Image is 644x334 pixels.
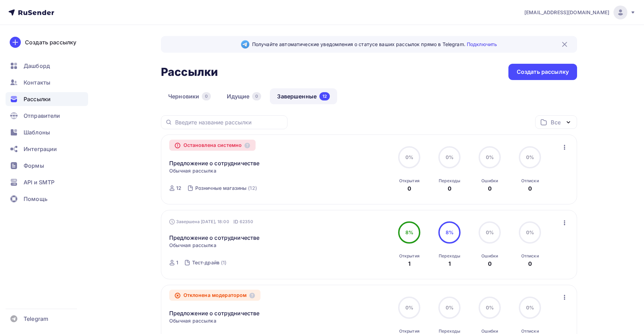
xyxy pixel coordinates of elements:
[24,112,60,120] span: Отправители
[448,184,452,193] div: 0
[6,125,88,139] a: Шаблоны
[439,328,460,334] div: Переходы
[446,305,454,310] span: 0%
[467,41,497,47] a: Подключить
[439,253,460,259] div: Переходы
[169,242,216,249] span: Обычная рассылка
[176,185,181,192] div: 12
[481,328,498,334] div: Ошибки
[169,140,256,151] div: Остановлена системно
[405,229,413,235] span: 8%
[24,161,44,170] span: Формы
[524,6,636,19] a: [EMAIL_ADDRESS][DOMAIN_NAME]
[220,88,268,104] a: Идущие0
[6,92,88,106] a: Рассылки
[24,195,48,203] span: Помощь
[252,92,261,100] div: 0
[221,259,226,266] div: (1)
[169,159,260,167] a: Предложение о сотрудничестве
[233,218,238,225] span: ID
[405,154,413,160] span: 0%
[439,178,460,184] div: Переходы
[446,154,454,160] span: 0%
[408,260,411,268] div: 1
[191,257,227,268] a: Тест-драйв (1)
[526,154,534,160] span: 0%
[169,234,260,242] a: Предложение о сотрудничестве
[319,92,330,100] div: 12
[24,145,57,153] span: Интеграции
[526,305,534,310] span: 0%
[481,253,498,259] div: Ошибки
[486,305,494,310] span: 0%
[169,290,261,301] div: Отклонена модератором
[24,128,50,137] span: Шаблоны
[517,68,569,76] div: Создать рассылку
[446,229,454,235] span: 8%
[161,65,218,79] h2: Рассылки
[6,159,88,173] a: Формы
[407,184,411,193] div: 0
[6,76,88,89] a: Контакты
[24,178,54,186] span: API и SMTP
[192,259,220,266] div: Тест-драйв
[202,92,211,100] div: 0
[526,229,534,235] span: 0%
[448,260,451,268] div: 1
[488,260,492,268] div: 0
[521,328,539,334] div: Отписки
[399,178,420,184] div: Открытия
[25,38,76,46] div: Создать рассылку
[175,118,283,126] input: Введите название рассылки
[241,40,249,49] img: Telegram
[195,183,258,194] a: Розничные магазины (12)
[481,178,498,184] div: Ошибки
[248,185,257,192] div: (12)
[6,109,88,123] a: Отправители
[521,178,539,184] div: Отписки
[551,118,560,126] div: Все
[486,154,494,160] span: 0%
[405,305,413,310] span: 0%
[528,184,532,193] div: 0
[24,315,48,323] span: Telegram
[24,95,51,103] span: Рассылки
[528,260,532,268] div: 0
[240,218,253,225] span: 62350
[161,88,218,104] a: Черновики0
[270,88,337,104] a: Завершенные12
[169,167,216,174] span: Обычная рассылка
[169,317,216,324] span: Обычная рассылка
[399,253,420,259] div: Открытия
[169,309,260,317] a: Предложение о сотрудничестве
[169,218,253,225] div: Завершена [DATE], 18:00
[176,259,178,266] div: 1
[252,41,497,48] span: Получайте автоматические уведомления о статусе ваших рассылок прямо в Telegram.
[535,115,577,129] button: Все
[488,184,492,193] div: 0
[399,328,420,334] div: Открытия
[486,229,494,235] span: 0%
[24,62,50,70] span: Дашборд
[195,185,247,192] div: Розничные магазины
[6,59,88,73] a: Дашборд
[24,78,50,87] span: Контакты
[524,9,609,16] span: [EMAIL_ADDRESS][DOMAIN_NAME]
[521,253,539,259] div: Отписки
